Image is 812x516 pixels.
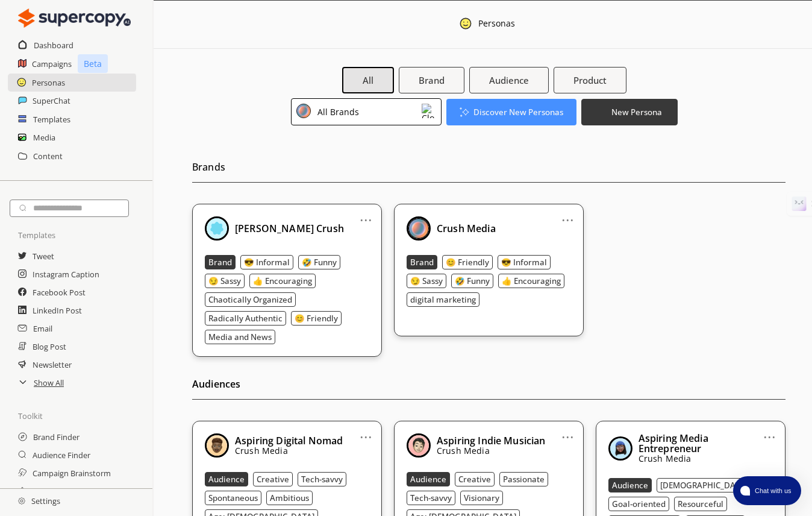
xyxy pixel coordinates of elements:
button: Discover New Personas [446,99,577,125]
b: Brand [208,257,232,268]
p: Crush Media [639,454,773,464]
b: Aspiring Digital Nomad [235,434,343,447]
a: Campaigns [32,55,72,73]
b: Visionary [464,492,499,503]
a: Email [33,319,52,338]
button: Brand [407,255,437,269]
button: 😎 Informal [498,255,551,269]
b: Brand [410,257,434,268]
a: Templates [33,110,70,128]
b: 😊 Friendly [295,313,338,324]
a: Media [33,128,55,146]
a: ... [561,210,574,220]
b: 👍 Encouraging [502,275,561,286]
button: Chaotically Organized [205,292,296,307]
img: Close [608,436,632,461]
button: Goal-oriented [608,497,669,511]
a: ... [561,427,574,437]
button: 😏 Sassy [205,274,245,288]
b: Ambitious [270,492,309,503]
button: Resourceful [674,497,727,511]
b: Audience [208,474,245,485]
button: 😎 Informal [240,255,293,269]
button: New Persona [581,99,678,125]
b: Tech-savvy [410,492,452,503]
button: 😊 Friendly [442,255,493,269]
button: Brand [399,67,464,93]
b: Spontaneous [208,492,258,503]
button: [DEMOGRAPHIC_DATA] [657,478,751,492]
b: Audience [410,474,446,485]
h2: Facebook Post [33,283,86,301]
b: 🤣 Funny [455,275,490,286]
img: Close [205,216,229,241]
button: Product [554,67,626,93]
img: Close [18,6,131,30]
button: 😊 Friendly [291,311,342,326]
a: Blog Post [33,338,66,356]
a: Dashboard [34,36,73,54]
b: Aspiring Media Entrepreneur [639,432,708,455]
button: Tech-savvy [298,472,346,486]
button: 👍 Encouraging [498,274,564,288]
b: Goal-oriented [612,499,666,509]
span: Chat with us [750,486,794,496]
button: atlas-launcher [733,476,801,505]
h2: Brands [192,158,785,183]
button: Audience [469,67,549,93]
a: Audience Finder [33,446,90,464]
b: Radically Authentic [208,313,283,324]
button: Creative [253,472,293,486]
b: New Persona [611,107,662,118]
b: Discover New Personas [473,107,563,118]
a: LinkedIn Post [33,301,82,319]
button: Audience [205,472,248,486]
button: Tech-savvy [407,491,455,505]
img: Close [459,17,472,30]
a: Brand Finder [33,428,80,446]
b: digital marketing [410,294,476,305]
b: [PERSON_NAME] Crush [235,222,344,235]
b: 😎 Informal [244,257,290,268]
b: Crush Media [437,222,496,235]
b: All [363,74,373,86]
p: Crush Media [235,446,343,456]
a: ... [360,210,372,220]
button: 🤣 Funny [298,255,340,269]
a: ... [360,427,372,437]
b: Tech-savvy [301,474,343,485]
button: 😏 Sassy [407,274,446,288]
a: Content [33,147,63,165]
b: Media and News [208,332,272,342]
b: Creative [458,474,491,485]
a: Campaign Brainstorm [33,464,111,482]
img: Close [422,104,436,118]
div: Personas [478,19,515,32]
b: Brand [419,74,445,86]
b: [DEMOGRAPHIC_DATA] [660,480,748,491]
b: Aspiring Indie Musician [437,434,545,447]
button: Brand [205,255,236,269]
a: Personas [32,74,65,92]
b: 😏 Sassy [208,275,241,286]
a: Tweet [33,247,54,265]
a: Instagram Caption [33,265,99,283]
button: Audience [608,478,652,492]
button: Ambitious [266,491,313,505]
button: Visionary [460,491,503,505]
img: Close [407,216,431,241]
img: Close [407,433,431,458]
b: 😏 Sassy [410,275,443,286]
a: Improve Copy [33,482,83,500]
h2: Audiences [192,375,785,400]
button: 🤣 Funny [451,274,493,288]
